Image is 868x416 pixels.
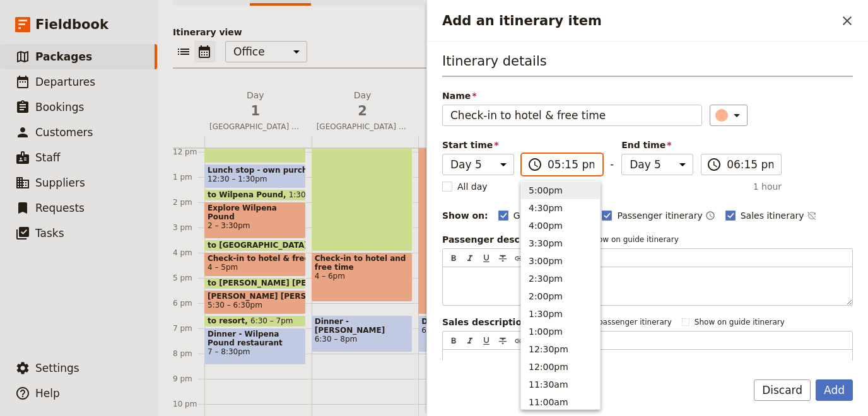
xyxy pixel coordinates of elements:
button: Close drawer [836,10,858,32]
button: List view [173,41,194,62]
span: 7 – 8:30pm [208,347,303,356]
button: 11:30am [521,376,600,393]
div: Dinner - Wilpena Pound restaurant7 – 8:30pm [204,328,306,365]
button: 12:00pm [521,358,600,376]
h2: Day [209,89,302,120]
div: Show on: [442,209,488,222]
button: Format italic [463,334,477,348]
span: 6:30 – 7pm [250,316,293,325]
div: 4 pm [173,248,204,258]
div: 6 pm [173,298,204,308]
div: 7 pm [173,323,204,333]
button: 5:00pm [521,182,600,199]
div: 3 pm [173,222,204,233]
div: [PERSON_NAME] [PERSON_NAME] lookout5:30 – 6:30pm [204,290,306,315]
div: Dinner - [PERSON_NAME][GEOGRAPHIC_DATA] restaurant6:30 – 8pm [312,315,413,352]
span: 1:30 – 2pm [289,190,332,199]
span: Check-in to hotel and free time [315,254,410,272]
button: Insert link [512,334,526,348]
span: to Wilpena Pound [208,190,289,199]
input: ​ [548,157,594,172]
select: Start time [442,154,514,175]
button: Add [816,379,853,401]
span: Help [35,387,60,400]
label: Sales description [442,316,541,328]
span: Sales itinerary [741,209,804,222]
div: Check-in to hotel and free time4 – 6pm [312,252,413,302]
span: ​ [527,157,542,172]
div: to [PERSON_NAME] Creek10am – 4pm [312,101,413,251]
div: 9 pm [173,374,204,384]
h3: Itinerary details [442,52,853,77]
button: Insert link [512,251,526,265]
span: ​ [707,157,722,172]
div: to [PERSON_NAME] [PERSON_NAME] lookout [204,277,306,289]
span: Suppliers [35,176,85,189]
h2: Day [317,89,409,120]
span: Packages [35,50,92,63]
input: Name [442,105,702,126]
span: Check-in to hotel & free time [208,254,303,263]
span: [GEOGRAPHIC_DATA] to Ikara Flinders Ranges [204,122,307,132]
button: Day1[GEOGRAPHIC_DATA] to Ikara Flinders Ranges [204,89,312,136]
button: 11:00am [521,393,600,411]
button: 2:00pm [521,287,600,305]
span: Dinner - [PERSON_NAME][GEOGRAPHIC_DATA] restaurant [315,317,410,335]
span: 1 hour [753,180,782,193]
button: Format italic [463,251,477,265]
button: 2:30pm [521,270,600,287]
span: Staff [35,151,61,164]
div: ​ [717,108,744,123]
label: Passenger description [442,233,566,246]
span: 2 [317,101,409,120]
select: End time [621,154,693,175]
span: [GEOGRAPHIC_DATA] to [PERSON_NAME][GEOGRAPHIC_DATA] via the [GEOGRAPHIC_DATA] Track [312,122,414,132]
span: Show on guide itinerary [589,234,679,245]
span: Dinner - outdoor BBQ [421,317,517,326]
button: Discard [754,379,811,401]
button: Format underline [479,251,493,265]
span: Guide itinerary [513,209,580,222]
button: Format bold [447,334,460,348]
span: Start time [442,139,514,151]
button: 4:30pm [521,199,600,217]
div: Dinner - outdoor BBQ6:30 – 8pm [418,315,520,352]
div: 5 pm [173,273,204,283]
span: 12:30 – 1:30pm [208,175,267,183]
div: Lunch stop - own purchase12:30 – 1:30pm [204,164,306,188]
span: to [PERSON_NAME] [PERSON_NAME] lookout [208,279,402,287]
div: 2 pm [173,197,204,207]
span: Show on guide itinerary [695,317,785,327]
span: Settings [35,362,79,374]
h2: Add an itinerary item [442,11,836,30]
span: Bookings [35,101,84,113]
span: 5:30 – 6:30pm [208,301,262,309]
span: Show on passenger itinerary [563,317,672,327]
span: 4 – 5pm [208,263,238,272]
button: Day2[GEOGRAPHIC_DATA] to [PERSON_NAME][GEOGRAPHIC_DATA] via the [GEOGRAPHIC_DATA] Track [312,89,419,136]
span: 6:30 – 8pm [315,335,410,344]
span: End time [621,139,693,151]
span: 2 – 3:30pm [208,221,303,230]
div: to resort6:30 – 7pm [204,315,306,327]
span: Requests [35,202,85,214]
div: Check-in to hotel & free time4 – 5pm [204,252,306,277]
button: 1:30pm [521,305,600,323]
div: 12 pm [173,147,204,157]
p: Itinerary view [173,26,853,38]
span: All day [457,180,488,193]
span: Passenger itinerary [617,209,702,222]
button: Format bold [447,251,460,265]
div: 1 pm [173,172,204,182]
button: Time shown on passenger itinerary [705,208,715,223]
span: to resort [208,316,250,325]
span: 6:30 – 8pm [421,326,517,335]
button: 3:00pm [521,252,600,270]
span: Fieldbook [35,15,108,34]
span: [PERSON_NAME] [PERSON_NAME] lookout [208,292,303,301]
button: Time not shown on sales itinerary [807,208,817,223]
button: 12:30pm [521,340,600,358]
span: Customers [35,126,93,139]
button: 1:00pm [521,323,600,340]
button: 3:30pm [521,234,600,252]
